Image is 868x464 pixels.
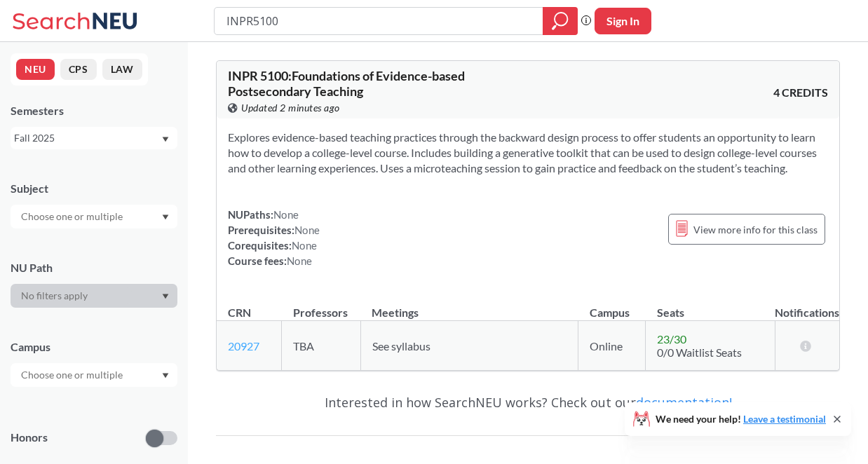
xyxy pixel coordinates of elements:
[14,208,132,225] input: Choose one or multiple
[11,363,177,387] div: Dropdown arrow
[228,305,251,320] div: CRN
[11,103,177,118] div: Semesters
[360,291,578,321] th: Meetings
[162,214,169,220] svg: Dropdown arrow
[282,291,360,321] th: Professors
[743,413,826,425] a: Leave a testimonial
[773,85,828,100] span: 4 CREDITS
[292,239,317,252] span: None
[273,208,299,221] span: None
[657,332,686,346] span: 23 / 30
[16,59,55,80] button: NEU
[11,181,177,196] div: Subject
[228,207,320,268] div: NUPaths: Prerequisites: Corequisites: Course fees:
[225,9,533,33] input: Class, professor, course number, "phrase"
[102,59,142,80] button: LAW
[294,224,320,236] span: None
[552,11,569,31] svg: magnifying glass
[578,291,646,321] th: Campus
[543,7,578,35] div: magnifying glass
[228,339,259,353] a: 20927
[657,346,742,359] span: 0/0 Waitlist Seats
[14,130,161,146] div: Fall 2025
[11,127,177,149] div: Fall 2025Dropdown arrow
[241,100,340,116] span: Updated 2 minutes ago
[282,321,360,371] td: TBA
[162,373,169,378] svg: Dropdown arrow
[162,294,169,299] svg: Dropdown arrow
[656,414,826,424] span: We need your help!
[162,137,169,142] svg: Dropdown arrow
[228,130,828,176] section: Explores evidence-based teaching practices through the backward design process to offer students ...
[693,221,818,238] span: View more info for this class
[287,254,312,267] span: None
[14,367,132,383] input: Choose one or multiple
[775,291,839,321] th: Notifications
[646,291,775,321] th: Seats
[11,284,177,308] div: Dropdown arrow
[372,339,430,353] span: See syllabus
[216,382,840,423] div: Interested in how SearchNEU works? Check out our
[595,8,651,34] button: Sign In
[11,205,177,228] div: Dropdown arrow
[60,59,97,80] button: CPS
[578,321,646,371] td: Online
[636,394,732,411] a: documentation!
[11,430,48,446] p: Honors
[228,68,465,99] span: INPR 5100 : Foundations of Evidence-based Postsecondary Teaching
[11,260,177,275] div: NU Path
[11,339,177,355] div: Campus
